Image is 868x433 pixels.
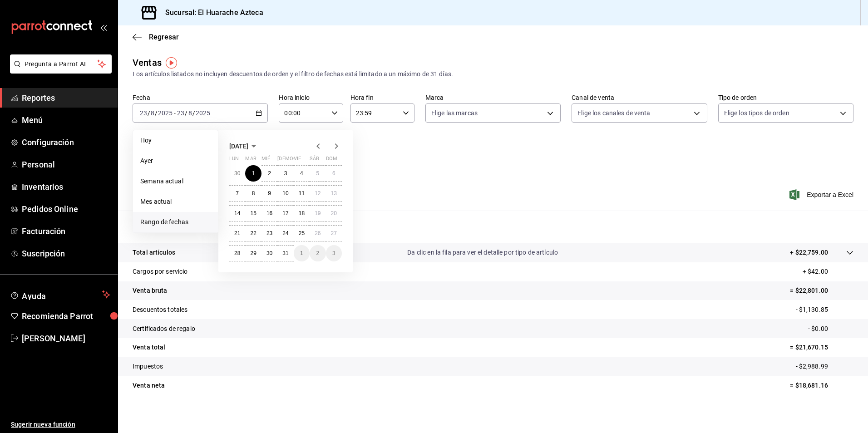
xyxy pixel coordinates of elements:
[300,170,303,177] abbr: 4 de julio de 2025
[718,94,853,101] label: Tipo de orden
[133,267,188,276] p: Cargos por servicio
[331,230,337,236] abbr: 27 de julio de 2025
[133,286,167,295] p: Venta bruta
[796,305,853,315] p: - $1,130.85
[310,156,319,165] abbr: sábado
[22,225,110,237] span: Facturación
[133,362,163,371] p: Impuestos
[277,225,293,241] button: 24 de julio de 2025
[133,248,175,257] p: Total artículos
[100,24,107,31] button: open_drawer_menu
[310,225,325,241] button: 26 de julio de 2025
[261,205,277,221] button: 16 de julio de 2025
[790,286,853,295] p: = $22,801.00
[155,109,158,117] span: /
[188,109,192,117] input: --
[22,203,110,215] span: Pedidos Online
[133,305,187,315] p: Descuentos totales
[796,362,853,371] p: - $2,988.99
[282,190,288,197] abbr: 10 de julio de 2025
[277,245,293,261] button: 31 de julio de 2025
[22,310,110,322] span: Recomienda Parrot
[261,185,277,202] button: 9 de julio de 2025
[282,210,288,216] abbr: 17 de julio de 2025
[577,108,650,118] span: Elige los canales de venta
[261,165,277,182] button: 2 de julio de 2025
[229,205,245,221] button: 14 de julio de 2025
[261,225,277,241] button: 23 de julio de 2025
[331,210,337,216] abbr: 20 de julio de 2025
[315,190,321,197] abbr: 12 de julio de 2025
[294,245,310,261] button: 1 de agosto de 2025
[133,94,268,101] label: Fecha
[229,165,245,182] button: 30 de junio de 2025
[790,248,828,257] p: + $22,759.00
[294,225,310,241] button: 25 de julio de 2025
[266,250,272,256] abbr: 30 de julio de 2025
[245,156,256,165] abbr: martes
[299,190,305,197] abbr: 11 de julio de 2025
[140,156,211,166] span: Ayer
[22,92,110,104] span: Reportes
[250,250,256,256] abbr: 29 de julio de 2025
[229,141,259,152] button: [DATE]
[177,109,185,117] input: --
[250,230,256,236] abbr: 22 de julio de 2025
[158,7,263,18] h3: Sucursal: El Huarache Azteca
[326,245,342,261] button: 3 de agosto de 2025
[425,94,561,101] label: Marca
[25,59,98,69] span: Pregunta a Parrot AI
[22,181,110,193] span: Inventarios
[192,109,195,117] span: /
[808,324,853,334] p: - $0.00
[326,185,342,202] button: 13 de julio de 2025
[185,109,187,117] span: /
[326,205,342,221] button: 20 de julio de 2025
[310,165,325,182] button: 5 de julio de 2025
[300,250,303,256] abbr: 1 de agosto de 2025
[166,57,177,69] button: Tooltip marker
[572,94,707,101] label: Canal de venta
[140,217,211,227] span: Rango de fechas
[133,381,165,390] p: Venta neta
[22,247,110,260] span: Suscripción
[22,158,110,171] span: Personal
[229,156,239,165] abbr: lunes
[282,230,288,236] abbr: 24 de julio de 2025
[229,245,245,261] button: 28 de julio de 2025
[133,69,853,79] div: Los artículos listados no incluyen descuentos de orden y el filtro de fechas está limitado a un m...
[22,289,99,300] span: Ayuda
[277,165,293,182] button: 3 de julio de 2025
[299,210,305,216] abbr: 18 de julio de 2025
[277,156,331,165] abbr: jueves
[791,189,853,200] span: Exportar a Excel
[252,170,255,177] abbr: 1 de julio de 2025
[140,136,211,145] span: Hoy
[310,185,325,202] button: 12 de julio de 2025
[234,230,240,236] abbr: 21 de julio de 2025
[294,165,310,182] button: 4 de julio de 2025
[790,381,853,390] p: = $18,681.16
[140,197,211,207] span: Mes actual
[10,54,112,74] button: Pregunta a Parrot AI
[315,210,321,216] abbr: 19 de julio de 2025
[261,156,270,165] abbr: miércoles
[252,190,255,197] abbr: 8 de julio de 2025
[133,221,853,232] p: Resumen
[266,230,272,236] abbr: 23 de julio de 2025
[315,230,321,236] abbr: 26 de julio de 2025
[326,225,342,241] button: 27 de julio de 2025
[277,205,293,221] button: 17 de julio de 2025
[245,165,261,182] button: 1 de julio de 2025
[316,170,319,177] abbr: 5 de julio de 2025
[133,56,162,69] div: Ventas
[724,108,789,118] span: Elige los tipos de orden
[261,245,277,261] button: 30 de julio de 2025
[268,190,271,197] abbr: 9 de julio de 2025
[149,33,179,41] span: Regresar
[431,108,478,118] span: Elige las marcas
[332,170,335,177] abbr: 6 de julio de 2025
[6,66,112,75] a: Pregunta a Parrot AI
[245,185,261,202] button: 8 de julio de 2025
[250,210,256,216] abbr: 15 de julio de 2025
